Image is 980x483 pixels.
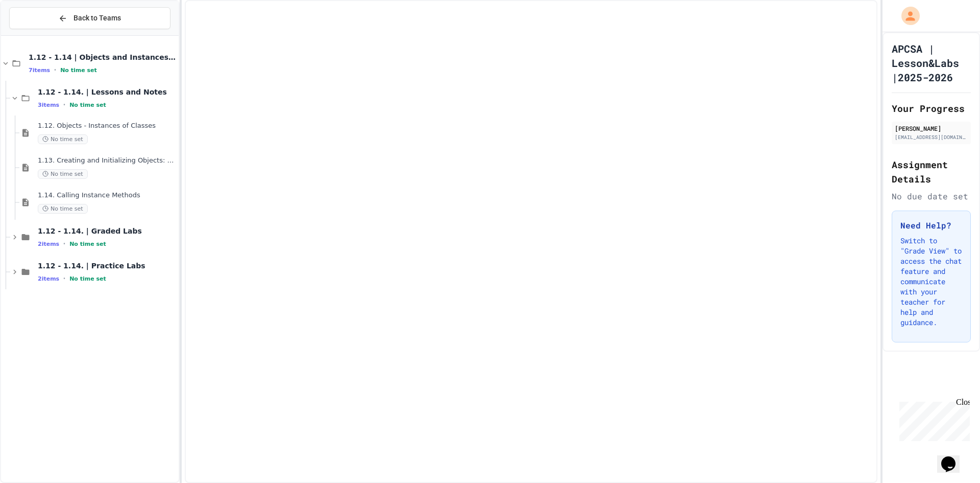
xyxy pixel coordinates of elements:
[38,226,177,236] span: 1.12 - 1.14. | Graded Labs
[73,13,121,24] span: Back to Teams
[900,219,962,232] h3: Need Help?
[895,124,968,133] div: [PERSON_NAME]
[892,101,971,116] h2: Your Progress
[9,7,170,29] button: Back to Teams
[900,236,962,328] p: Switch to "Grade View" to access the chat feature and communicate with your teacher for help and ...
[29,53,177,62] span: 1.12 - 1.14 | Objects and Instances of Classes
[38,204,88,214] span: No time set
[63,240,65,248] span: •
[892,190,971,202] div: No due date set
[38,156,177,165] span: 1.13. Creating and Initializing Objects: Constructors
[38,275,59,282] span: 2 items
[60,67,97,74] span: No time set
[69,275,106,282] span: No time set
[38,134,88,144] span: No time set
[54,66,56,74] span: •
[38,87,177,97] span: 1.12 - 1.14. | Lessons and Notes
[29,67,50,74] span: 7 items
[38,122,177,130] span: 1.12. Objects - Instances of Classes
[63,101,65,109] span: •
[38,102,59,108] span: 3 items
[38,241,59,247] span: 2 items
[63,274,65,283] span: •
[38,261,177,270] span: 1.12 - 1.14. | Practice Labs
[895,398,970,441] iframe: chat widget
[892,41,971,84] h1: APCSA | Lesson&Labs |2025-2026
[69,102,106,108] span: No time set
[38,191,177,200] span: 1.14. Calling Instance Methods
[891,4,922,28] div: My Account
[895,133,968,141] div: [EMAIL_ADDRESS][DOMAIN_NAME]
[937,442,970,473] iframe: chat widget
[38,169,88,179] span: No time set
[69,241,106,247] span: No time set
[892,157,971,186] h2: Assignment Details
[4,4,70,65] div: Chat with us now!Close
